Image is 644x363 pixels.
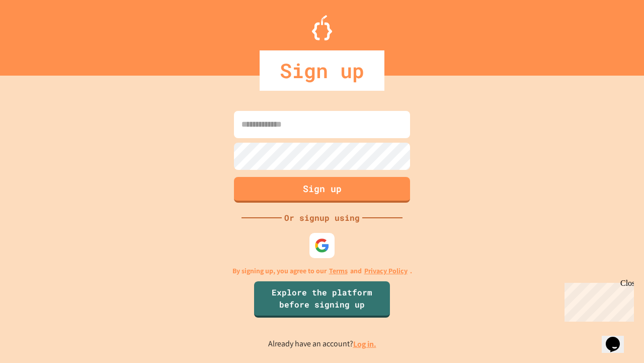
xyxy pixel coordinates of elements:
[232,266,412,276] p: By signing up, you agree to our and .
[364,266,408,276] a: Privacy Policy
[268,338,376,350] p: Already have an account?
[353,339,376,349] a: Log in.
[4,4,69,64] div: Chat with us now!Close
[602,323,634,353] iframe: chat widget
[560,279,634,322] iframe: chat widget
[314,238,330,253] img: google-icon.svg
[234,177,410,203] button: Sign up
[282,212,362,224] div: Or signup using
[312,15,332,40] img: Logo.svg
[329,266,348,276] a: Terms
[260,50,384,91] div: Sign up
[254,281,390,318] a: Explore the platform before signing up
